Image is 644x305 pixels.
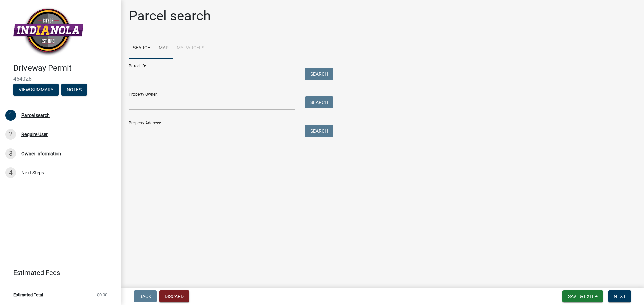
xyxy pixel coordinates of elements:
[562,290,603,302] button: Save & Exit
[21,132,48,137] div: Require User
[13,293,43,297] span: Estimated Total
[159,290,189,302] button: Discard
[21,113,50,118] div: Parcel search
[61,87,87,93] wm-modal-confirm: Notes
[139,294,151,299] span: Back
[5,266,110,279] a: Estimated Fees
[21,151,61,156] div: Owner Information
[97,293,107,297] span: $0.00
[305,68,333,80] button: Search
[13,63,115,73] h4: Driveway Permit
[13,76,107,82] span: 464028
[129,8,211,24] h1: Parcel search
[155,37,173,59] a: Map
[13,87,59,93] wm-modal-confirm: Summary
[608,290,631,302] button: Next
[5,110,16,121] div: 1
[5,148,16,159] div: 3
[129,37,155,59] a: Search
[5,167,16,178] div: 4
[305,96,333,108] button: Search
[568,294,594,299] span: Save & Exit
[61,84,87,96] button: Notes
[305,125,333,137] button: Search
[5,129,16,140] div: 2
[13,84,59,96] button: View Summary
[614,294,626,299] span: Next
[134,290,157,302] button: Back
[13,7,83,56] img: City of Indianola, Iowa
